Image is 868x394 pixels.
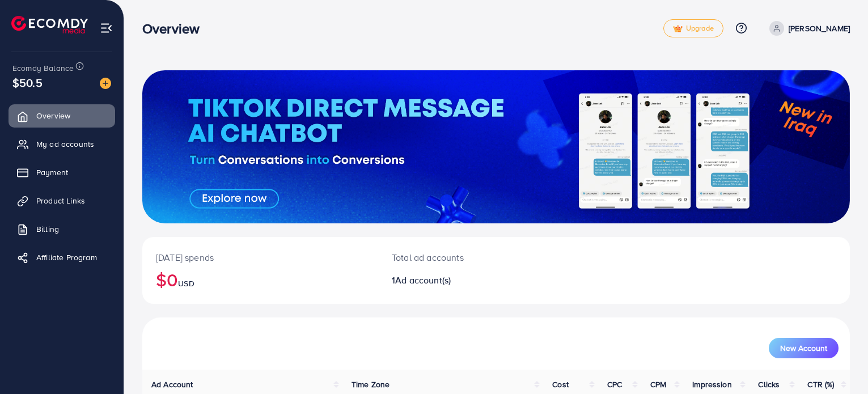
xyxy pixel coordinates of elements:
[9,104,115,127] a: Overview
[151,379,193,390] span: Ad Account
[36,195,85,206] span: Product Links
[100,78,111,89] img: image
[36,110,70,121] span: Overview
[36,138,94,150] span: My ad accounts
[36,167,68,178] span: Payment
[36,252,97,263] span: Affiliate Program
[607,379,622,390] span: CPC
[673,24,714,33] span: Upgrade
[392,251,541,264] p: Total ad accounts
[780,344,827,352] span: New Account
[650,379,666,390] span: CPM
[807,379,834,390] span: CTR (%)
[9,218,115,240] a: Billing
[352,379,389,390] span: Time Zone
[663,19,723,37] a: tickUpgrade
[9,161,115,184] a: Payment
[789,22,850,35] p: [PERSON_NAME]
[395,274,451,286] span: Ad account(s)
[36,223,59,235] span: Billing
[156,269,365,290] h2: $0
[552,379,569,390] span: Cost
[12,62,74,74] span: Ecomdy Balance
[9,246,115,269] a: Affiliate Program
[9,189,115,212] a: Product Links
[11,16,88,33] img: logo
[769,338,839,358] button: New Account
[673,25,683,33] img: tick
[156,251,365,264] p: [DATE] spends
[100,22,113,35] img: menu
[765,21,850,36] a: [PERSON_NAME]
[142,20,209,37] h3: Overview
[12,74,43,91] span: $50.5
[9,133,115,155] a: My ad accounts
[820,343,859,385] iframe: Chat
[392,275,541,286] h2: 1
[692,379,732,390] span: Impression
[758,379,780,390] span: Clicks
[178,278,194,289] span: USD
